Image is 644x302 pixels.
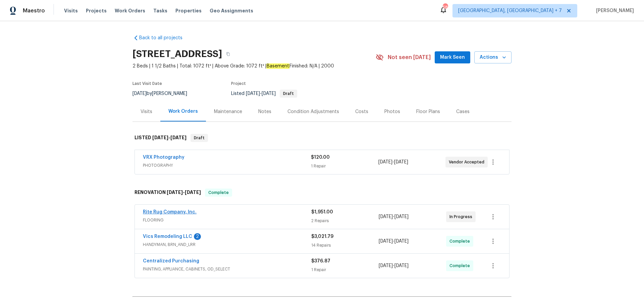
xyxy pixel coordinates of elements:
[379,239,393,244] span: [DATE]
[246,91,276,96] span: -
[355,108,368,115] div: Costs
[379,238,409,245] span: -
[143,241,311,248] span: HANDYMAN, BRN_AND_LRR
[379,262,409,269] span: -
[135,134,186,142] h6: LISTED
[143,266,311,272] span: PAINTING, APPLIANCE, CABINETS, OD_SELECT
[449,159,487,165] span: Vendor Accepted
[449,213,475,220] span: In Progress
[311,242,379,249] div: 14 Repairs
[311,266,379,273] div: 1 Repair
[449,238,473,245] span: Complete
[132,91,147,96] span: [DATE]
[132,90,195,98] div: by [PERSON_NAME]
[185,190,201,195] span: [DATE]
[141,108,152,115] div: Visits
[378,160,392,164] span: [DATE]
[152,135,168,140] span: [DATE]
[167,190,201,195] span: -
[231,82,246,86] span: Project
[167,190,183,195] span: [DATE]
[143,217,311,223] span: FLOORING
[394,263,409,268] span: [DATE]
[474,51,512,64] button: Actions
[266,63,289,69] em: Basement
[311,217,379,224] div: 2 Repairs
[480,53,506,62] span: Actions
[132,63,376,69] span: 2 Beds | 1 1/2 Baths | Total: 1072 ft² | Above Grade: 1072 ft² | Finished: N/A | 2000
[388,54,431,61] span: Not seen [DATE]
[206,189,231,196] span: Complete
[214,108,242,115] div: Maintenance
[458,7,562,14] span: [GEOGRAPHIC_DATA], [GEOGRAPHIC_DATA] + 7
[23,7,45,14] span: Maestro
[143,210,197,214] a: Rite Rug Company, Inc.
[143,234,192,239] a: Vics Remodeling LLC
[379,214,393,219] span: [DATE]
[384,108,400,115] div: Photos
[222,48,234,60] button: Copy Address
[191,135,207,141] span: Draft
[435,51,470,64] button: Mark Seen
[280,92,297,96] span: Draft
[311,210,333,214] span: $1,951.00
[132,51,222,57] h2: [STREET_ADDRESS]
[132,182,512,203] div: RENOVATION [DATE]-[DATE]Complete
[443,4,447,11] div: 58
[210,7,253,14] span: Geo Assignments
[262,91,276,96] span: [DATE]
[416,108,440,115] div: Floor Plans
[135,189,201,197] h6: RENOVATION
[152,135,186,140] span: -
[593,7,634,14] span: [PERSON_NAME]
[456,108,470,115] div: Cases
[311,259,330,263] span: $376.87
[311,234,333,239] span: $3,021.79
[86,7,107,14] span: Projects
[379,213,409,220] span: -
[440,53,465,62] span: Mark Seen
[115,7,145,14] span: Work Orders
[394,160,408,164] span: [DATE]
[194,233,201,240] div: 2
[168,108,198,115] div: Work Orders
[132,82,162,86] span: Last Visit Date
[379,263,393,268] span: [DATE]
[378,159,408,165] span: -
[246,91,260,96] span: [DATE]
[153,8,167,13] span: Tasks
[132,127,512,149] div: LISTED [DATE]-[DATE]Draft
[143,162,311,169] span: PHOTOGRAPHY
[449,262,473,269] span: Complete
[64,7,78,14] span: Visits
[311,155,330,160] span: $120.00
[394,214,409,219] span: [DATE]
[143,155,184,160] a: VRX Photography
[143,259,199,263] a: Centralized Purchasing
[287,108,339,115] div: Condition Adjustments
[311,163,378,169] div: 1 Repair
[394,239,409,244] span: [DATE]
[175,7,202,14] span: Properties
[231,91,297,96] span: Listed
[132,35,197,41] a: Back to all projects
[258,108,271,115] div: Notes
[170,135,186,140] span: [DATE]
